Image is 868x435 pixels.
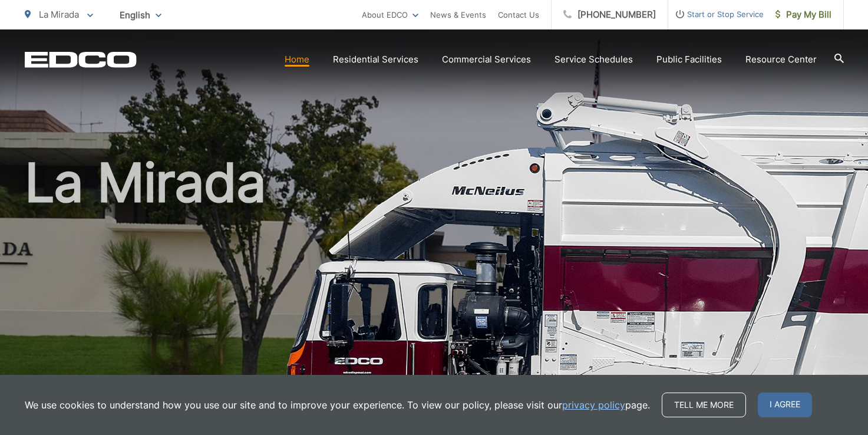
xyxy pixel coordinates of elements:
a: Tell me more [662,393,746,417]
a: Public Facilities [656,52,722,67]
a: Residential Services [333,52,418,67]
a: Contact Us [498,8,539,22]
a: Service Schedules [555,52,633,67]
span: Pay My Bill [775,8,831,22]
span: La Mirada [39,9,79,20]
span: English [111,5,170,25]
a: Home [285,52,309,67]
a: Commercial Services [442,52,531,67]
p: We use cookies to understand how you use our site and to improve your experience. To view our pol... [25,398,650,412]
span: I agree [758,393,812,417]
a: About EDCO [362,8,418,22]
a: EDCD logo. Return to the homepage. [25,51,137,68]
a: privacy policy [562,398,625,412]
a: Resource Center [745,52,817,67]
a: News & Events [430,8,486,22]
